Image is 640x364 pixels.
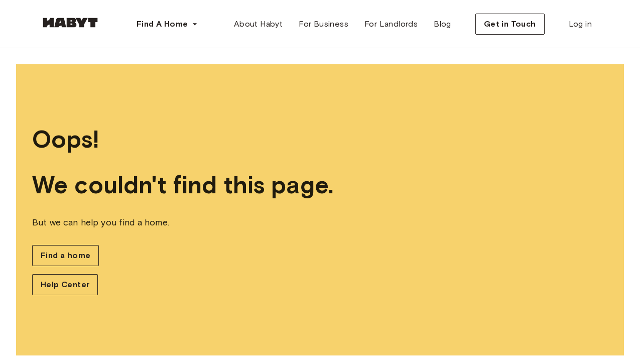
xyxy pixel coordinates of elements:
span: For Business [299,18,348,30]
img: Habyt [40,18,100,28]
a: Help Center [32,274,98,295]
span: We couldn't find this page. [32,170,608,200]
span: Help Center [41,279,89,291]
a: Blog [426,14,459,34]
a: Log in [561,14,600,34]
span: But we can help you find a home. [32,216,608,229]
button: Get in Touch [475,14,545,35]
a: Find a home [32,245,99,266]
a: For Business [291,14,356,34]
span: Oops! [32,125,608,154]
span: Get in Touch [484,18,536,30]
button: Find A Home [129,14,206,34]
a: About Habyt [226,14,291,34]
span: Find a home [41,250,90,262]
a: For Landlords [356,14,426,34]
span: Log in [569,18,592,30]
span: Blog [434,18,451,30]
span: For Landlords [364,18,418,30]
span: Find A Home [137,18,188,30]
span: About Habyt [234,18,283,30]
